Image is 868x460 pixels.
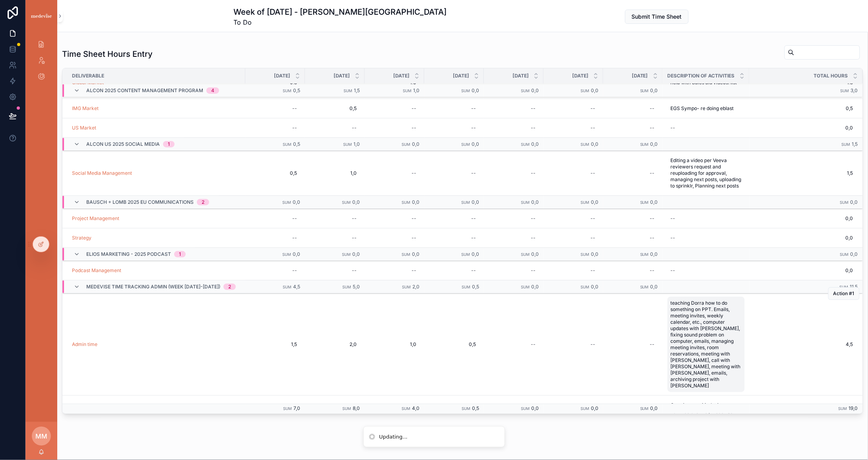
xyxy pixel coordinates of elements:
[650,341,655,348] div: --
[253,341,297,348] span: 1,5
[651,405,658,411] span: 0,0
[591,251,598,257] span: 0,0
[581,406,589,411] small: Sum
[344,89,352,93] small: Sum
[461,200,470,205] small: Sum
[373,341,416,348] span: 1,0
[651,88,658,94] span: 0,0
[292,215,297,222] div: --
[650,235,655,241] div: --
[72,341,97,348] a: Admin time
[379,433,408,441] div: Updating...
[412,199,419,205] span: 0,0
[651,251,658,257] span: 0,0
[352,215,357,222] div: --
[72,105,99,112] a: IMG Market
[168,141,170,147] div: 1
[472,405,479,411] span: 0,5
[354,88,360,94] span: 1,5
[640,200,649,205] small: Sum
[292,267,297,274] div: --
[531,105,536,112] div: --
[342,252,351,257] small: Sum
[283,142,291,147] small: Sum
[72,267,121,274] a: Podcast Management
[750,105,853,112] span: 0,5
[432,341,476,348] span: 0,5
[632,13,682,21] span: Submit Time Sheet
[521,252,530,257] small: Sum
[651,141,658,147] span: 0,0
[353,284,360,290] span: 5,0
[590,125,595,131] div: --
[72,73,104,79] span: Deliverable
[25,32,57,94] div: scrollable content
[412,125,416,131] div: --
[591,284,598,290] span: 0,0
[412,284,419,290] span: 2,0
[531,341,536,348] div: --
[521,285,530,289] small: Sum
[841,89,849,93] small: Sum
[211,88,214,94] div: 4
[472,251,479,257] span: 0,0
[590,215,595,222] div: --
[412,251,419,257] span: 0,0
[402,142,410,147] small: Sum
[640,406,649,411] small: Sum
[531,284,539,290] span: 0,0
[671,125,676,131] div: --
[471,267,476,274] div: --
[412,215,416,222] div: --
[640,142,649,147] small: Sum
[521,142,530,147] small: Sum
[671,235,676,241] div: --
[353,141,360,147] span: 1,0
[283,285,291,289] small: Sum
[461,142,470,147] small: Sum
[72,125,96,131] span: US Market
[650,125,655,131] div: --
[402,406,410,411] small: Sum
[531,88,539,94] span: 0,0
[833,290,854,297] span: Action #1
[86,284,220,290] span: Medevise Time Tracking ADMIN (week [DATE]-[DATE])
[590,341,595,348] div: --
[86,251,171,257] span: Elios Marketing - 2025 Podcast
[828,287,860,300] button: Action #1
[590,105,595,112] div: --
[472,199,479,205] span: 0,0
[668,73,735,79] span: Description of Activities
[531,267,536,274] div: --
[342,200,351,205] small: Sum
[412,405,419,411] span: 4,0
[179,251,181,257] div: 1
[453,73,469,79] span: [DATE]
[650,215,655,222] div: --
[650,170,655,176] div: --
[531,125,536,131] div: --
[403,89,412,93] small: Sum
[393,73,410,79] span: [DATE]
[671,105,734,112] span: EGS Sympo- re doing eblast
[531,199,539,205] span: 0,0
[513,73,529,79] span: [DATE]
[471,125,476,131] div: --
[72,170,132,176] a: Social Media Management
[412,141,419,147] span: 0,0
[253,170,297,176] span: 0,5
[86,199,194,205] span: Bausch + Lomb 2025 EU Communications
[852,141,858,147] span: 1,5
[531,251,539,257] span: 0,0
[352,199,360,205] span: 0,0
[640,89,649,93] small: Sum
[581,200,589,205] small: Sum
[462,285,470,289] small: Sum
[86,141,160,147] span: Alcon US 2025 Social Media
[202,199,204,205] div: 2
[840,200,849,205] small: Sum
[472,141,479,147] span: 0,0
[471,235,476,241] div: --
